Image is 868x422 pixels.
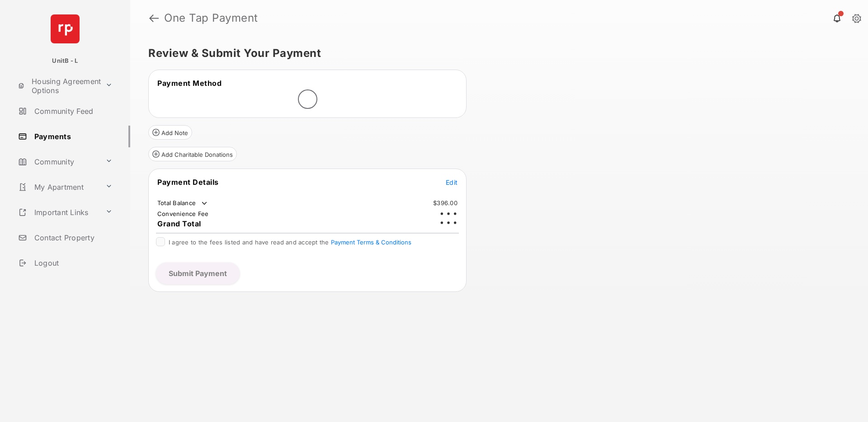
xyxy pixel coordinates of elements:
button: Edit [446,178,458,187]
span: Payment Details [157,178,219,187]
td: Total Balance [157,199,209,208]
a: My Apartment [14,176,102,198]
button: Add Charitable Donations [148,147,237,161]
span: Payment Method [157,79,222,88]
td: Convenience Fee [157,210,209,218]
img: svg+xml;base64,PHN2ZyB4bWxucz0iaHR0cDovL3d3dy53My5vcmcvMjAwMC9zdmciIHdpZHRoPSI2NCIgaGVpZ2h0PSI2NC... [51,14,80,43]
button: Add Note [148,125,192,140]
a: Logout [14,252,130,274]
a: Important Links [14,202,102,223]
h5: Review & Submit Your Payment [148,48,843,59]
a: Community [14,151,102,173]
button: I agree to the fees listed and have read and accept the [331,239,411,246]
span: Edit [446,178,458,186]
td: $396.00 [433,199,458,207]
a: Contact Property [14,227,130,249]
span: I agree to the fees listed and have read and accept the [169,239,411,246]
strong: One Tap Payment [164,13,258,23]
a: Community Feed [14,100,130,122]
p: UnitB - L [52,56,78,66]
a: Payments [14,126,130,147]
button: Submit Payment [156,263,240,284]
a: Housing Agreement Options [14,75,102,97]
span: Grand Total [157,219,201,228]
